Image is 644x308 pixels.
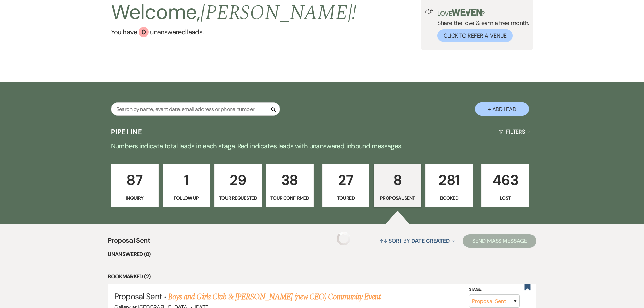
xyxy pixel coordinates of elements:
span: Date Created [411,237,450,244]
p: Inquiry [115,194,154,202]
img: loading spinner [337,232,350,245]
span: Proposal Sent [114,291,162,302]
li: Unanswered (0) [108,250,536,259]
p: 8 [378,169,417,191]
button: Sort By Date Created [377,232,458,250]
p: Lost [486,194,525,202]
p: 27 [327,169,365,191]
p: Love ? [437,9,529,17]
a: 87Inquiry [111,164,159,207]
p: 281 [430,169,469,191]
a: 29Tour Requested [214,164,262,207]
input: Search by name, event date, email address or phone number [111,102,280,116]
a: You have 0 unanswered leads. [111,27,357,37]
img: weven-logo-green.svg [452,9,482,16]
p: 38 [270,169,309,191]
p: Tour Requested [219,194,258,202]
p: 29 [219,169,258,191]
p: Follow Up [167,194,206,202]
p: 1 [167,169,206,191]
span: ↑↓ [379,237,387,244]
a: 8Proposal Sent [374,164,421,207]
div: Share the love & earn a free month. [433,9,529,42]
span: Proposal Sent [108,235,150,250]
a: 1Follow Up [163,164,210,207]
a: 463Lost [481,164,529,207]
button: + Add Lead [475,102,529,116]
button: Send Mass Message [463,234,536,248]
button: Filters [496,123,533,141]
p: Booked [430,194,469,202]
button: Click to Refer a Venue [437,29,513,42]
a: 38Tour Confirmed [266,164,314,207]
p: 87 [115,169,154,191]
p: Proposal Sent [378,194,417,202]
a: 27Toured [322,164,370,207]
img: loud-speaker-illustration.svg [425,9,433,14]
p: Numbers indicate total leads in each stage. Red indicates leads with unanswered inbound messages. [79,141,566,151]
p: Toured [327,194,365,202]
a: 281Booked [425,164,473,207]
h3: Pipeline [111,127,143,137]
p: 463 [486,169,525,191]
label: Stage: [469,286,520,293]
div: 0 [139,27,149,37]
p: Tour Confirmed [270,194,309,202]
li: Bookmarked (2) [108,272,536,281]
a: Boys and Girls Club & [PERSON_NAME] (new CEO) Community Event [168,291,380,303]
